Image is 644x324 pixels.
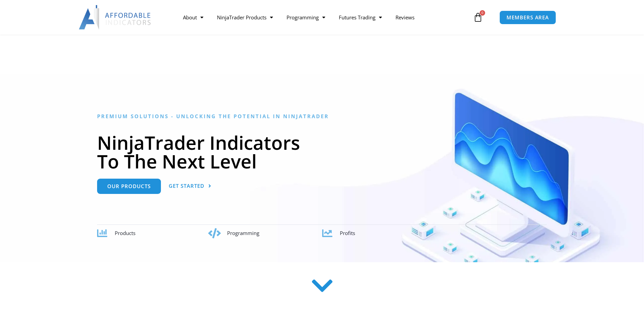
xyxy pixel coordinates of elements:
[169,183,204,188] span: Get Started
[79,5,152,30] img: LogoAI | Affordable Indicators – NinjaTrader
[97,133,547,170] h1: NinjaTrader Indicators To The Next Level
[107,184,151,189] span: Our Products
[176,10,472,25] nav: Menu
[389,10,421,25] a: Reviews
[169,179,211,194] a: Get Started
[463,7,493,27] a: 0
[97,179,161,194] a: Our Products
[280,10,332,25] a: Programming
[97,113,547,120] h6: Premium Solutions - Unlocking the Potential in NinjaTrader
[227,230,259,236] span: Programming
[499,11,556,24] a: MEMBERS AREA
[340,230,355,236] span: Profits
[115,230,135,236] span: Products
[332,10,389,25] a: Futures Trading
[507,15,549,20] span: MEMBERS AREA
[176,10,210,25] a: About
[210,10,280,25] a: NinjaTrader Products
[480,10,485,16] span: 0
